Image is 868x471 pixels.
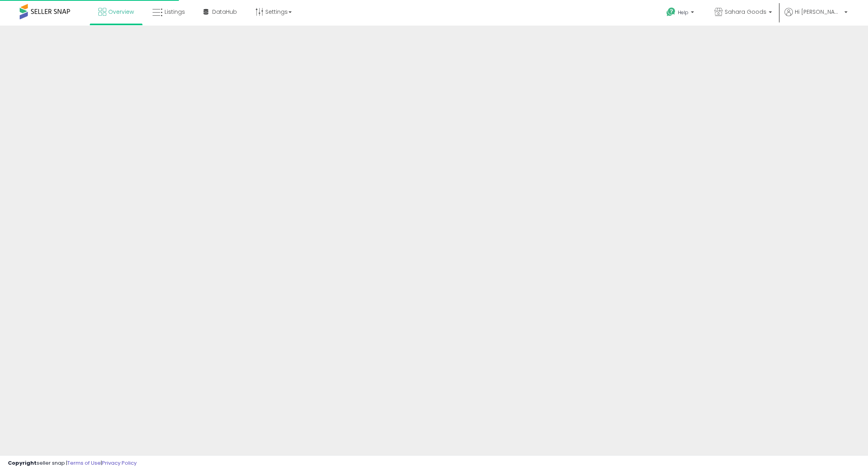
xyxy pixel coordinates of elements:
[725,8,766,16] span: Sahara Goods
[108,8,134,16] span: Overview
[165,8,185,16] span: Listings
[785,8,848,26] a: Hi [PERSON_NAME]
[660,1,702,26] a: Help
[795,8,842,16] span: Hi [PERSON_NAME]
[212,8,237,16] span: DataHub
[666,7,676,17] i: Get Help
[678,9,688,16] span: Help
